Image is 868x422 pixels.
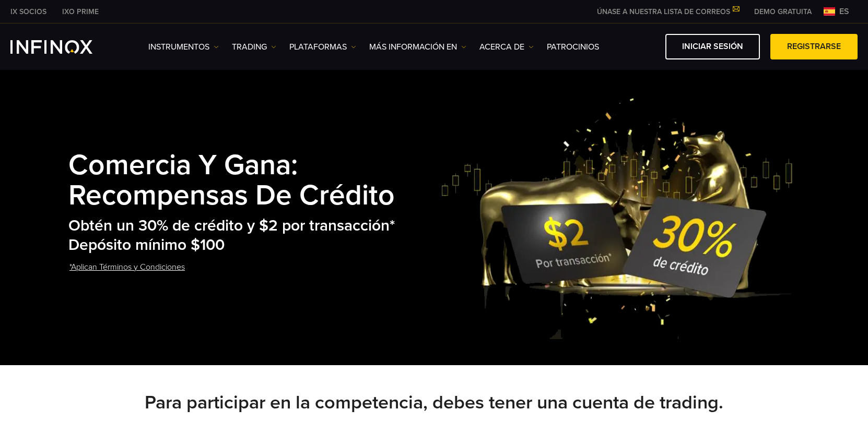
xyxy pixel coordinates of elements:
[665,34,760,59] a: Iniciar sesión
[289,41,356,53] a: PLATAFORMAS
[3,6,54,17] a: INFINOX
[68,148,395,213] strong: Comercia y Gana: Recompensas de Crédito
[369,41,466,53] a: Más información en
[68,216,440,255] h2: Obtén un 30% de crédito y $2 por transacción* Depósito mínimo $100
[547,41,599,53] a: Patrocinios
[148,41,219,53] a: Instrumentos
[10,40,117,54] a: INFINOX Logo
[232,41,276,53] a: TRADING
[746,6,819,17] a: INFINOX MENU
[589,7,746,16] a: ÚNASE A NUESTRA LISTA DE CORREOS
[479,41,534,53] a: ACERCA DE
[145,391,723,414] strong: Para participar en la competencia, debes tener una cuenta de trading.
[770,34,858,59] a: Registrarse
[68,255,186,280] a: *Aplican Términos y Condiciones
[54,6,107,17] a: INFINOX
[835,5,853,18] span: es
